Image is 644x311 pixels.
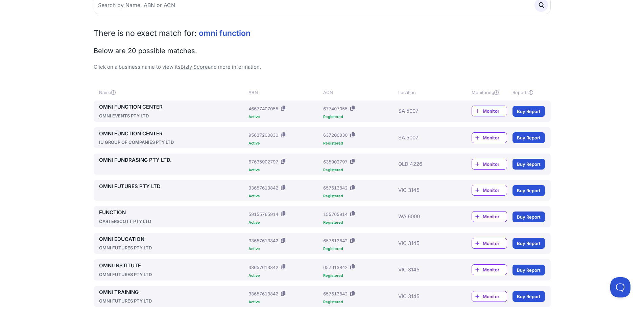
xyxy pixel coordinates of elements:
[472,89,507,96] div: Monitoring
[472,291,507,302] a: Monitor
[323,221,395,224] div: Registered
[472,132,507,143] a: Monitor
[512,89,545,96] div: Reports
[248,274,320,277] div: Active
[398,156,452,172] div: QLD 4226
[398,89,452,96] div: Location
[99,236,246,243] a: OMNI EDUCATION
[248,247,320,251] div: Active
[99,209,246,217] a: FUNCTION
[99,130,246,138] a: OMNI FUNCTION CENTER
[323,211,348,218] div: 155765914
[398,130,452,146] div: SA 5007
[248,264,278,271] div: 33657613842
[248,237,278,244] div: 33657613842
[398,103,452,119] div: SA 5007
[94,47,197,55] span: Below are 20 possible matches.
[248,184,278,191] div: 33657613842
[483,293,507,300] span: Monitor
[99,289,246,296] a: OMNI TRAINING
[472,159,507,170] a: Monitor
[323,168,395,172] div: Registered
[248,115,320,119] div: Active
[323,274,395,277] div: Registered
[323,132,348,138] div: 637200830
[94,28,197,38] span: There is no exact match for:
[99,183,246,191] a: OMNI FUTURES PTY LTD
[248,141,320,145] div: Active
[248,300,320,304] div: Active
[512,132,545,143] a: Buy Report
[248,132,278,138] div: 95637200830
[99,297,246,304] div: OMNI FUTURES PTY LTD
[483,213,507,220] span: Monitor
[512,159,545,170] a: Buy Report
[94,63,551,71] p: Click on a business name to view its and more information.
[512,238,545,249] a: Buy Report
[323,115,395,119] div: Registered
[323,89,395,96] div: ACN
[323,141,395,145] div: Registered
[483,108,507,114] span: Monitor
[248,221,320,224] div: Active
[99,244,246,251] div: OMNI FUTURES PTY LTD
[99,89,246,96] div: Name
[248,211,278,218] div: 59155765914
[472,211,507,222] a: Monitor
[99,218,246,225] div: CARTERSCOTT PTY LTD
[483,266,507,273] span: Monitor
[248,89,320,96] div: ABN
[323,247,395,251] div: Registered
[483,187,507,194] span: Monitor
[323,290,348,297] div: 657613842
[248,168,320,172] div: Active
[323,158,348,165] div: 635902797
[248,105,278,112] div: 46677407055
[99,112,246,119] div: OMNI EVENTS PTY LTD
[512,106,545,117] a: Buy Report
[248,290,278,297] div: 33657613842
[199,28,251,38] span: omni function
[323,105,348,112] div: 677407055
[483,134,507,141] span: Monitor
[323,300,395,304] div: Registered
[610,277,630,297] iframe: Toggle Customer Support
[472,264,507,275] a: Monitor
[323,264,348,271] div: 657613842
[398,209,452,225] div: WA 6000
[99,156,246,164] a: OMNI FUNDRASING PTY LTD.
[323,237,348,244] div: 657613842
[323,184,348,191] div: 657613842
[181,64,208,70] a: Bizly Score
[99,271,246,278] div: OMNI FUTURES PTY LTD
[398,262,452,278] div: VIC 3145
[483,161,507,168] span: Monitor
[398,289,452,305] div: VIC 3145
[472,106,507,116] a: Monitor
[248,194,320,198] div: Active
[99,139,246,146] div: IU GROUP OF COMPANIES PTY LTD
[99,103,246,111] a: OMNI FUNCTION CENTER
[472,185,507,196] a: Monitor
[512,265,545,275] a: Buy Report
[483,240,507,247] span: Monitor
[99,262,246,270] a: OMNI INSTITUTE
[512,185,545,196] a: Buy Report
[248,158,278,165] div: 67635902797
[512,212,545,222] a: Buy Report
[398,183,452,198] div: VIC 3145
[398,236,452,251] div: VIC 3145
[472,238,507,249] a: Monitor
[512,291,545,302] a: Buy Report
[323,194,395,198] div: Registered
